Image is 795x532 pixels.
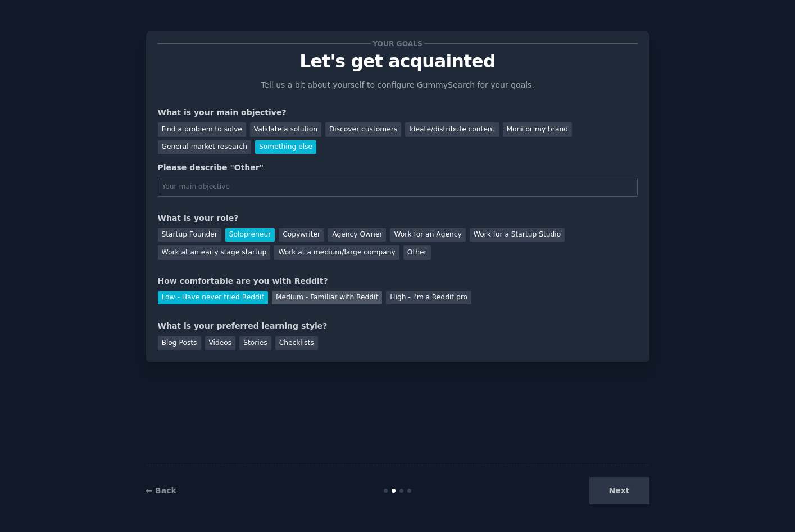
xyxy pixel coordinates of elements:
div: Videos [205,336,236,350]
div: Ideate/distribute content [405,122,498,137]
div: Discover customers [325,122,401,137]
div: Other [403,245,431,260]
p: Tell us a bit about yourself to configure GummySearch for your goals. [256,79,539,91]
div: What is your role? [158,212,638,224]
div: How comfortable are you with Reddit? [158,275,638,287]
div: Checklists [275,336,318,350]
div: Work for a Startup Studio [470,228,565,242]
div: Low - Have never tried Reddit [158,291,268,305]
div: General market research [158,140,252,154]
div: Solopreneur [225,228,275,242]
p: Let's get acquainted [158,52,638,71]
div: What is your preferred learning style? [158,320,638,332]
div: Work for an Agency [390,228,465,242]
div: Monitor my brand [503,122,572,137]
div: Copywriter [279,228,324,242]
span: Your goals [371,38,425,49]
div: Medium - Familiar with Reddit [272,291,382,305]
div: Work at an early stage startup [158,245,271,260]
div: What is your main objective? [158,107,638,119]
div: Find a problem to solve [158,122,246,137]
div: High - I'm a Reddit pro [386,291,471,305]
div: Validate a solution [250,122,321,137]
div: Work at a medium/large company [274,245,399,260]
div: Something else [255,140,316,154]
input: Your main objective [158,178,638,197]
div: Stories [239,336,271,350]
div: Agency Owner [328,228,386,242]
div: Blog Posts [158,336,201,350]
div: Please describe "Other" [158,162,638,174]
div: Startup Founder [158,228,221,242]
a: ← Back [146,486,176,495]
